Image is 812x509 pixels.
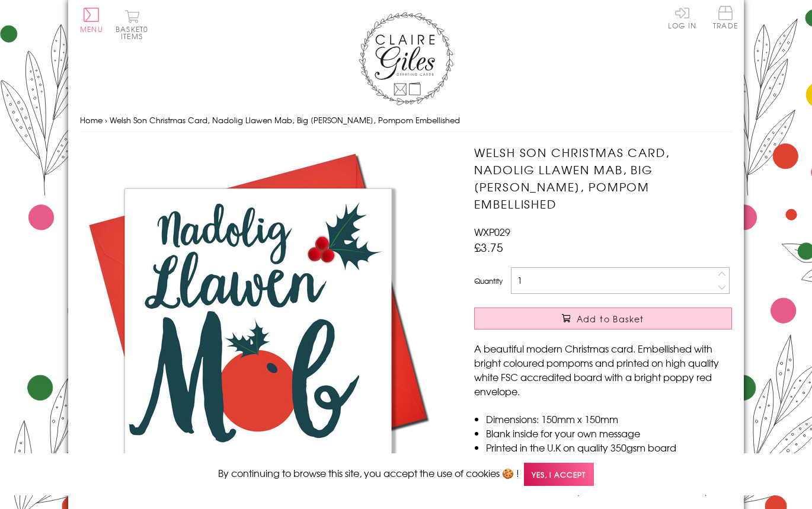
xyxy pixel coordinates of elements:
[80,24,103,34] span: Menu
[668,6,696,29] a: Log In
[474,341,732,398] p: A beautiful modern Christmas card. Embellished with bright coloured pompoms and printed on high q...
[80,114,103,126] a: Home
[524,463,594,486] span: Yes, I accept
[80,108,732,133] nav: breadcrumbs
[486,440,732,454] li: Printed in the U.K on quality 350gsm board
[121,24,148,41] span: 0 items
[105,114,107,126] span: ›
[577,313,644,325] span: Add to Basket
[486,426,732,440] li: Blank inside for your own message
[80,144,436,500] img: Welsh Son Christmas Card, Nadolig Llawen Mab, Big Berry, Pompom Embellished
[110,114,460,126] span: Welsh Son Christmas Card, Nadolig Llawen Mab, Big [PERSON_NAME], Pompom Embellished
[486,412,732,426] li: Dimensions: 150mm x 150mm
[713,6,738,29] span: Trade
[474,308,732,329] button: Add to Basket
[116,9,148,40] button: Basket0 items
[474,225,510,239] span: WXP029
[80,8,103,33] button: Menu
[474,276,503,286] label: Quantity
[359,12,453,105] img: Claire Giles Greetings Cards
[474,144,732,212] h1: Welsh Son Christmas Card, Nadolig Llawen Mab, Big [PERSON_NAME], Pompom Embellished
[713,6,738,31] a: Trade
[474,239,503,255] span: £3.75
